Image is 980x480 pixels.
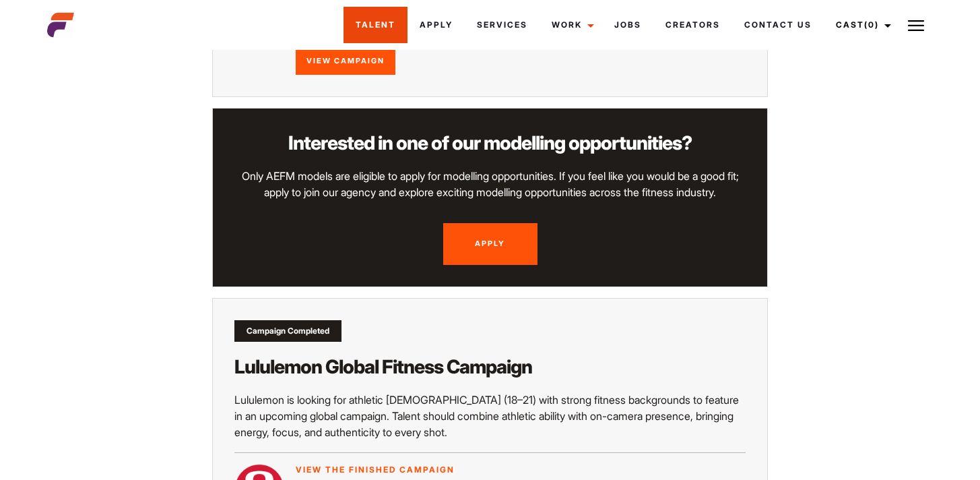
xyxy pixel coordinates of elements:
[296,47,395,76] a: View Campaign
[908,18,924,34] img: Burger icon
[296,464,746,476] p: View the finished campaign
[234,130,746,156] h2: Interested in one of our modelling opportunities?
[234,168,746,200] p: Only AEFM models are eligible to apply for modelling opportunities. If you feel like you would be...
[864,20,879,30] span: (0)
[234,320,341,342] div: Campaign Completed
[47,11,74,38] img: cropped-aefm-brand-fav-22-square.png
[732,7,824,43] a: Contact Us
[234,392,746,440] p: Lululemon is looking for athletic [DEMOGRAPHIC_DATA] (18–21) with strong fitness backgrounds to f...
[465,7,540,43] a: Services
[234,354,746,380] h2: Lululemon Global Fitness Campaign
[824,7,899,43] a: Cast(0)
[540,7,602,43] a: Work
[653,7,732,43] a: Creators
[407,7,465,43] a: Apply
[602,7,653,43] a: Jobs
[344,7,407,43] a: Talent
[443,223,537,265] a: Apply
